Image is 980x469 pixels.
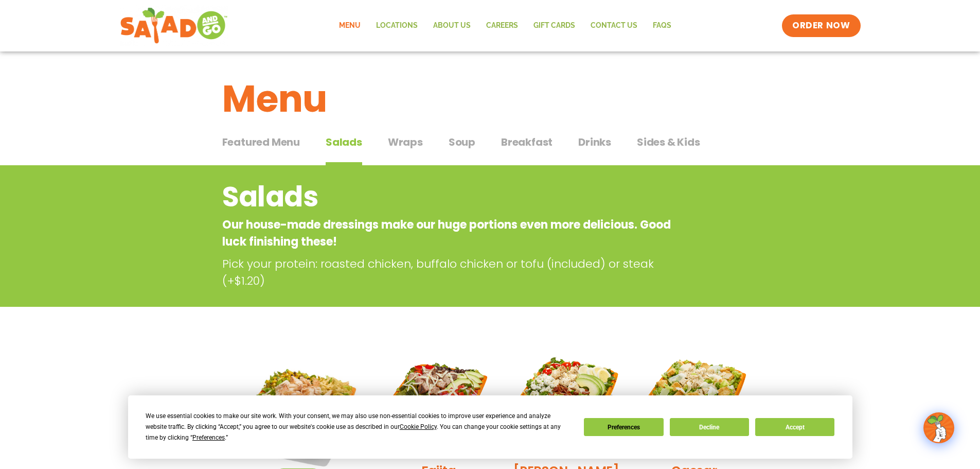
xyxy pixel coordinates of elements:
[755,418,834,436] button: Accept
[782,14,860,37] a: ORDER NOW
[331,14,368,38] a: Menu
[425,14,478,38] a: About Us
[120,5,228,46] img: new-SAG-logo-768×292
[526,14,583,38] a: GIFT CARDS
[924,413,953,442] img: wpChatIcon
[670,418,749,436] button: Decline
[578,134,611,150] span: Drinks
[222,255,680,289] p: Pick your protein: roasted chicken, buffalo chicken or tofu (included) or steak (+$1.20)
[583,14,645,38] a: Contact Us
[222,131,758,166] div: Tabbed content
[331,14,679,38] nav: Menu
[222,176,675,218] h2: Salads
[128,395,852,459] div: Cookie Consent Prompt
[645,14,679,38] a: FAQs
[222,216,675,250] p: Our house-made dressings make our huge portions even more delicious. Good luck finishing these!
[478,14,526,38] a: Careers
[584,418,663,436] button: Preferences
[222,134,300,150] span: Featured Menu
[146,411,572,443] div: We use essential cookies to make our site work. With your consent, we may also use non-essential ...
[400,423,437,430] span: Cookie Policy
[638,342,750,454] img: Product photo for Caesar Salad
[326,134,362,150] span: Salads
[222,71,758,127] h1: Menu
[388,134,423,150] span: Wraps
[501,134,553,150] span: Breakfast
[192,434,225,441] span: Preferences
[792,20,850,32] span: ORDER NOW
[510,342,622,454] img: Product photo for Cobb Salad
[449,134,475,150] span: Soup
[637,134,700,150] span: Sides & Kids
[382,342,494,454] img: Product photo for Fajita Salad
[368,14,425,38] a: Locations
